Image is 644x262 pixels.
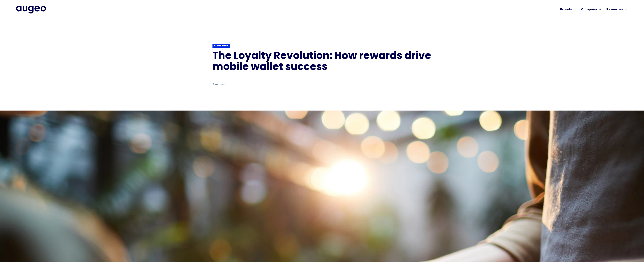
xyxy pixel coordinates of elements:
div: 4 [212,82,214,87]
a: home [16,6,46,13]
h1: The Loyalty Revolution: How rewards drive mobile wallet success [212,51,432,73]
div: Brands [560,7,572,12]
div: Blog post [214,45,229,47]
div: min read [215,82,227,87]
div: Company [581,7,597,12]
img: Augeo's full logo in midnight blue. [16,6,46,13]
div: Resources [606,7,623,12]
